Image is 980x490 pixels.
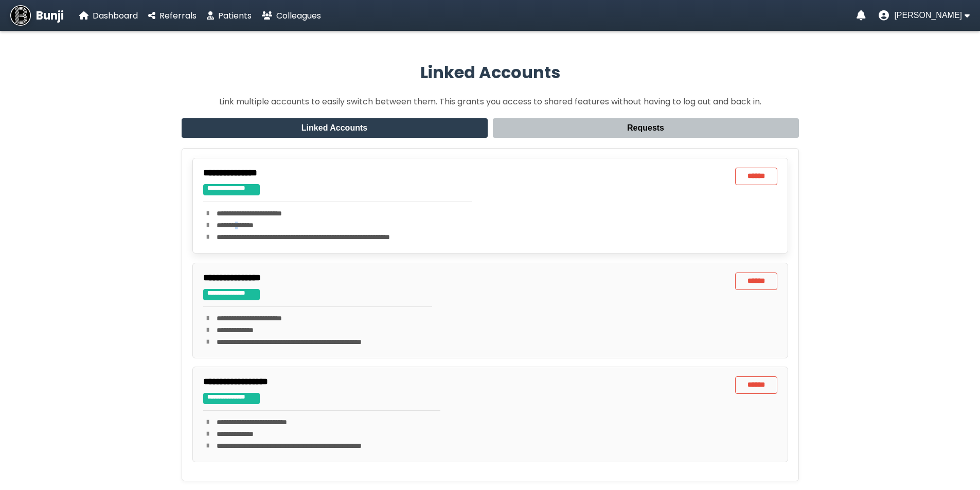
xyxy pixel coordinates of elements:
[276,10,321,22] span: Colleagues
[879,10,970,21] button: User menu
[894,11,962,20] span: [PERSON_NAME]
[182,118,488,138] button: Linked Accounts
[262,9,321,22] a: Colleagues
[36,7,64,24] span: Bunji
[148,9,197,22] a: Referrals
[159,10,197,22] span: Referrals
[857,10,866,21] a: Notifications
[493,118,799,138] button: Requests
[218,10,252,22] span: Patients
[10,5,64,26] a: Bunji
[207,9,252,22] a: Patients
[182,95,799,108] p: Link multiple accounts to easily switch between them. This grants you access to shared features w...
[79,9,138,22] a: Dashboard
[182,60,799,85] h2: Linked Accounts
[93,10,138,22] span: Dashboard
[10,5,31,26] img: Bunji Dental Referral Management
